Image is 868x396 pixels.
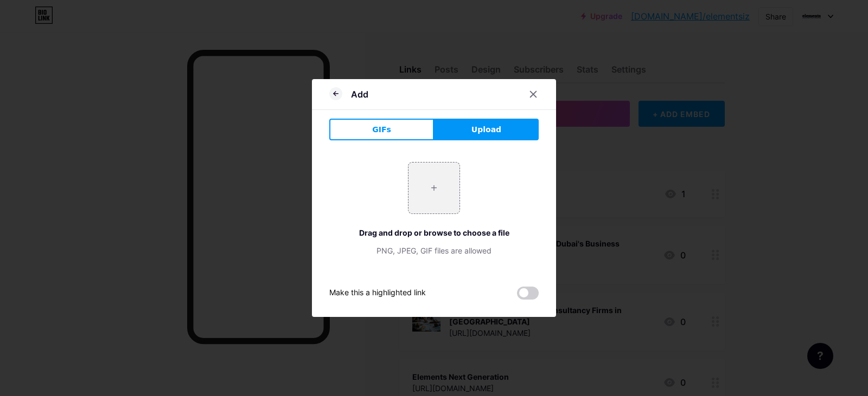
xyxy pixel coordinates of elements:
[434,119,539,140] button: Upload
[329,245,539,256] div: PNG, JPEG, GIF files are allowed
[329,227,539,238] div: Drag and drop or browse to choose a file
[329,119,434,140] button: GIFs
[372,124,391,135] span: GIFs
[329,287,426,300] div: Make this a highlighted link
[351,88,368,101] div: Add
[471,124,501,135] span: Upload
